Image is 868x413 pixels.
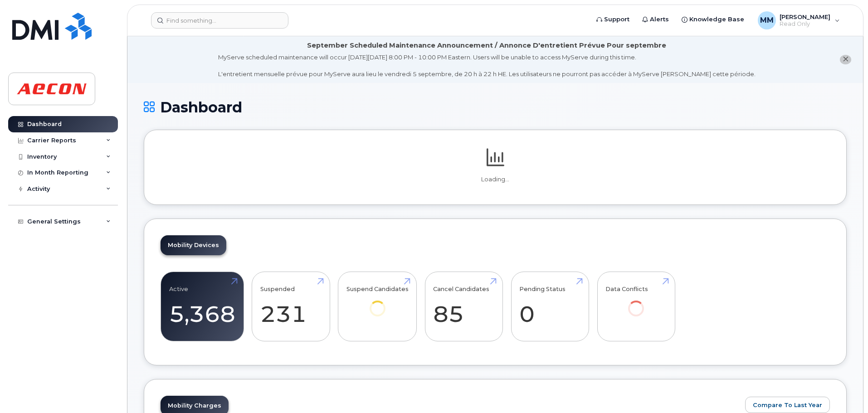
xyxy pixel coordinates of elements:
[753,401,822,409] span: Compare To Last Year
[433,277,494,336] a: Cancel Candidates 85
[161,235,226,255] a: Mobility Devices
[605,277,667,329] a: Data Conflicts
[144,99,847,115] h1: Dashboard
[161,175,830,184] p: Loading...
[169,277,235,336] a: Active 5,368
[218,53,756,78] div: MyServe scheduled maintenance will occur [DATE][DATE] 8:00 PM - 10:00 PM Eastern. Users will be u...
[840,55,851,64] button: close notification
[260,277,322,336] a: Suspended 231
[307,41,666,50] div: September Scheduled Maintenance Announcement / Annonce D'entretient Prévue Pour septembre
[346,277,409,329] a: Suspend Candidates
[745,397,830,413] button: Compare To Last Year
[519,277,580,336] a: Pending Status 0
